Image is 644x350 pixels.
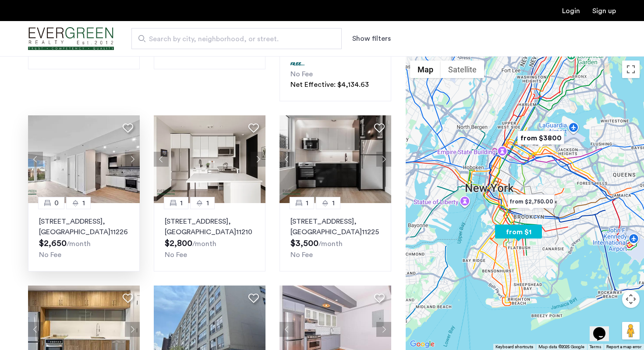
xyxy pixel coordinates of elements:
[149,34,317,44] span: Search by city, neighborhood, or street.
[28,152,43,167] button: Previous apartment
[180,198,183,208] span: 1
[82,198,85,208] span: 1
[131,28,342,49] input: Apartment Search
[28,203,140,271] a: 01[STREET_ADDRESS], [GEOGRAPHIC_DATA]11226No Fee
[54,198,59,208] span: 0
[290,216,380,237] p: [STREET_ADDRESS] 11225
[280,152,294,167] button: Previous apartment
[538,345,584,349] span: Map data ©2025 Google
[28,322,43,337] button: Previous apartment
[606,344,641,350] a: Report a map error
[504,192,558,211] div: from $2,750.00
[622,290,640,308] button: Map camera controls
[280,203,391,271] a: 11[STREET_ADDRESS], [GEOGRAPHIC_DATA]11225No Fee
[290,251,313,258] span: No Fee
[290,81,369,88] span: Net Effective: $4,134.63
[332,198,335,208] span: 1
[39,251,61,258] span: No Fee
[28,115,140,203] img: 1999_638539805060545666.jpeg
[154,115,266,203] img: c030568a-c426-483c-b473-77022edd3556_638739499524403227.png
[39,216,129,237] p: [STREET_ADDRESS] 11226
[318,240,343,247] sub: /month
[408,339,437,350] img: Google
[376,152,391,167] button: Next apartment
[622,322,640,339] button: Drag Pegman onto the map to open Street View
[410,61,441,78] button: Show street map
[28,22,114,55] img: logo
[154,152,169,167] button: Previous apartment
[290,71,313,78] span: No Fee
[125,322,140,337] button: Next apartment
[514,128,568,148] div: from $3800
[39,239,67,248] span: $2,650
[592,7,616,14] a: Registration
[495,344,533,350] button: Keyboard shortcuts
[562,7,580,14] a: Login
[165,251,187,258] span: No Fee
[280,115,392,203] img: 218_638633075412683115.jpeg
[352,33,391,44] button: Show or hide filters
[67,240,91,247] sub: /month
[165,216,255,237] p: [STREET_ADDRESS] 11210
[251,152,265,167] button: Next apartment
[376,322,391,337] button: Next apartment
[492,222,545,242] div: from $1
[28,22,114,55] a: Cazamio Logo
[290,239,318,248] span: $3,500
[590,315,618,341] iframe: chat widget
[306,198,308,208] span: 1
[280,322,294,337] button: Previous apartment
[590,344,601,350] a: Terms (opens in new tab)
[622,61,640,78] button: Toggle fullscreen view
[192,240,216,247] sub: /month
[206,198,209,208] span: 1
[125,152,140,167] button: Next apartment
[154,203,265,271] a: 11[STREET_ADDRESS], [GEOGRAPHIC_DATA]11210No Fee
[165,239,192,248] span: $2,800
[441,61,484,78] button: Show satellite imagery
[408,339,437,350] a: Open this area in Google Maps (opens a new window)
